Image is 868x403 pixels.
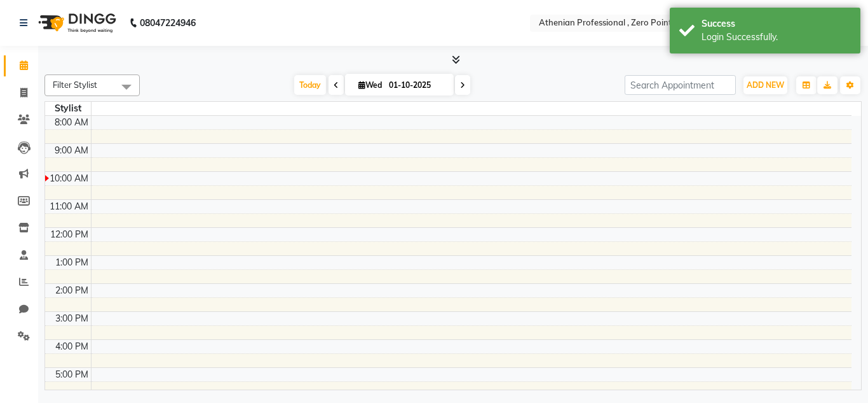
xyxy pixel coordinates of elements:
[702,17,851,31] div: Success
[702,31,851,44] div: Login Successfully.
[53,256,91,269] div: 1:00 PM
[48,228,91,241] div: 12:00 PM
[32,5,119,41] img: logo
[47,172,91,185] div: 10:00 AM
[45,102,91,115] div: Stylist
[53,284,91,297] div: 2:00 PM
[53,368,91,381] div: 5:00 PM
[53,80,97,90] span: Filter Stylist
[47,200,91,213] div: 11:00 AM
[140,5,196,41] b: 08047224946
[294,75,326,95] span: Today
[53,340,91,353] div: 4:00 PM
[625,75,736,95] input: Search Appointment
[53,312,91,325] div: 3:00 PM
[747,80,784,90] span: ADD NEW
[385,76,449,95] input: 2025-10-01
[52,144,91,157] div: 9:00 AM
[355,80,385,90] span: Wed
[52,116,91,129] div: 8:00 AM
[743,76,787,94] button: ADD NEW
